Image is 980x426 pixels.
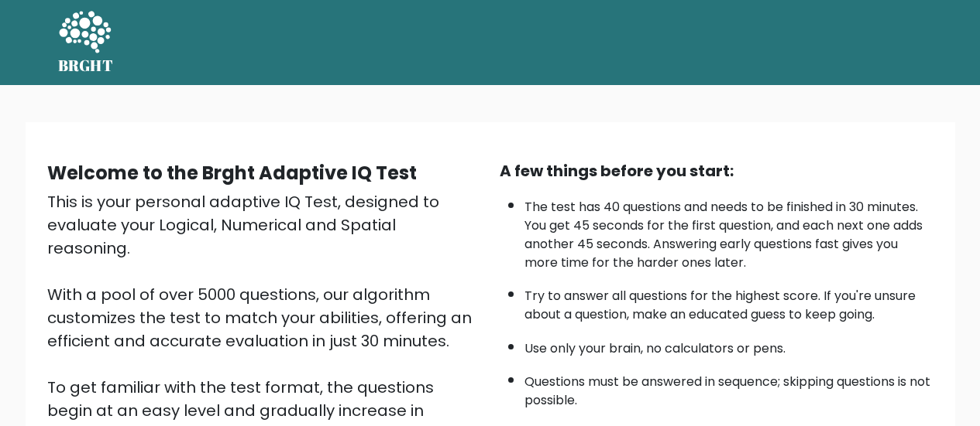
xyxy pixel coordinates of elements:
div: A few things before you start: [500,159,934,182]
li: The test has 40 questions and needs to be finished in 30 minutes. You get 45 seconds for the firs... [524,190,934,272]
li: Questions must be answered in sequence; skipping questions is not possible. [524,365,934,410]
li: Try to answer all questions for the highest score. If you're unsure about a question, make an edu... [524,279,934,324]
a: BRGHT [58,6,114,79]
h5: BRGHT [58,56,114,75]
b: Welcome to the Brght Adaptive IQ Test [47,160,417,186]
li: Use only your brain, no calculators or pens. [524,332,934,358]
